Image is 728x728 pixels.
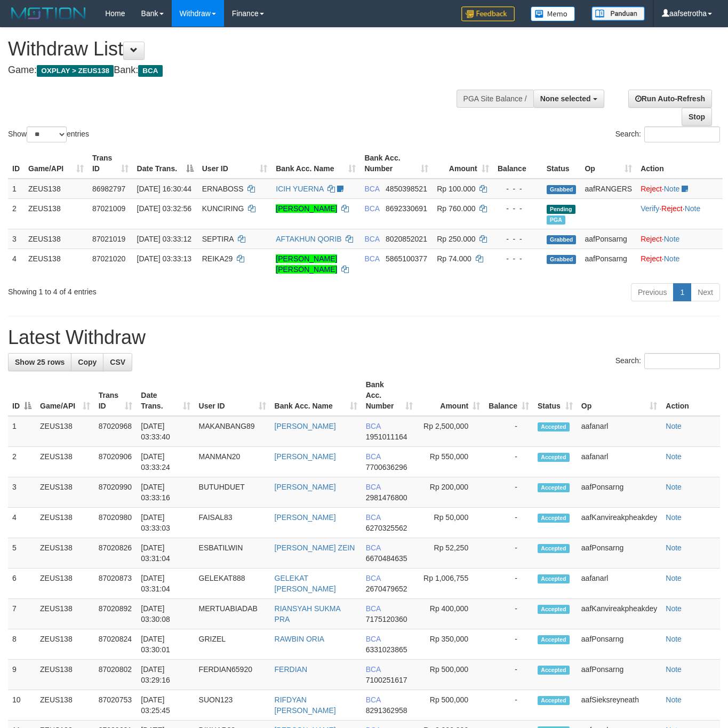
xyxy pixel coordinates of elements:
[92,185,125,193] span: 86982797
[362,375,417,416] th: Bank Acc. Number: activate to sort column ascending
[36,508,94,538] td: ZEUS138
[36,599,94,629] td: ZEUS138
[437,185,475,193] span: Rp 100.000
[137,447,194,477] td: [DATE] 03:33:24
[195,660,270,690] td: FERDIAN65920
[461,6,515,21] img: Feedback.jpg
[137,254,191,263] span: [DATE] 03:33:13
[666,665,682,674] a: Note
[666,543,682,552] a: Note
[92,204,125,213] span: 87021009
[682,108,712,126] a: Stop
[36,416,94,447] td: ZEUS138
[417,508,484,538] td: Rp 50,000
[538,666,570,675] span: Accepted
[276,254,337,274] a: [PERSON_NAME] [PERSON_NAME]
[24,179,88,199] td: ZEUS138
[366,513,381,522] span: BCA
[666,635,682,643] a: Note
[493,148,542,179] th: Balance
[8,599,36,629] td: 7
[538,422,570,431] span: Accepted
[275,543,355,552] a: [PERSON_NAME] ZEIN
[24,148,88,179] th: Game/API: activate to sort column ascending
[137,235,191,243] span: [DATE] 03:33:12
[271,148,360,179] th: Bank Acc. Name: activate to sort column ascending
[641,204,659,213] a: Verify
[103,353,132,371] a: CSV
[577,569,661,599] td: aafanarl
[366,463,407,471] span: Copy 7700636296 to clipboard
[94,416,137,447] td: 87020968
[137,416,194,447] td: [DATE] 03:33:40
[137,477,194,508] td: [DATE] 03:33:16
[484,477,533,508] td: -
[36,447,94,477] td: ZEUS138
[36,690,94,721] td: ZEUS138
[15,358,65,366] span: Show 25 rows
[8,38,475,60] h1: Withdraw List
[484,416,533,447] td: -
[276,235,341,243] a: AFTAKHUN QORIB
[94,538,137,569] td: 87020826
[457,90,533,108] div: PGA Site Balance /
[8,148,24,179] th: ID
[484,629,533,660] td: -
[8,416,36,447] td: 1
[666,452,682,461] a: Note
[366,422,381,430] span: BCA
[664,235,680,243] a: Note
[484,375,533,416] th: Balance: activate to sort column ascending
[386,204,427,213] span: Copy 8692330691 to clipboard
[580,229,636,249] td: aafPonsarng
[24,249,88,279] td: ZEUS138
[366,665,381,674] span: BCA
[386,235,427,243] span: Copy 8020852021 to clipboard
[366,615,407,623] span: Copy 7175120360 to clipboard
[8,179,24,199] td: 1
[78,358,97,366] span: Copy
[547,205,575,214] span: Pending
[36,569,94,599] td: ZEUS138
[8,569,36,599] td: 6
[36,477,94,508] td: ZEUS138
[673,283,691,301] a: 1
[366,554,407,563] span: Copy 6670484635 to clipboard
[540,94,591,103] span: None selected
[577,660,661,690] td: aafPonsarng
[366,574,381,582] span: BCA
[484,447,533,477] td: -
[364,185,379,193] span: BCA
[94,599,137,629] td: 87020892
[577,690,661,721] td: aafSieksreyneath
[666,483,682,491] a: Note
[36,629,94,660] td: ZEUS138
[37,65,114,77] span: OXPLAY > ZEUS138
[580,148,636,179] th: Op: activate to sort column ascending
[8,126,89,142] label: Show entries
[366,452,381,461] span: BCA
[275,665,307,674] a: FERDIAN
[94,660,137,690] td: 87020802
[498,183,538,194] div: - - -
[664,185,680,193] a: Note
[636,148,723,179] th: Action
[8,660,36,690] td: 9
[137,204,191,213] span: [DATE] 03:32:56
[8,65,475,76] h4: Game: Bank:
[8,353,71,371] a: Show 25 rows
[531,6,575,21] img: Button%20Memo.svg
[437,204,475,213] span: Rp 760.000
[137,375,194,416] th: Date Trans.: activate to sort column ascending
[202,254,233,263] span: REIKA29
[417,477,484,508] td: Rp 200,000
[36,538,94,569] td: ZEUS138
[88,148,133,179] th: Trans ID: activate to sort column ascending
[366,585,407,593] span: Copy 2670479652 to clipboard
[685,204,701,213] a: Note
[27,126,67,142] select: Showentries
[417,660,484,690] td: Rp 500,000
[636,229,723,249] td: ·
[641,235,662,243] a: Reject
[276,204,337,213] a: [PERSON_NAME]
